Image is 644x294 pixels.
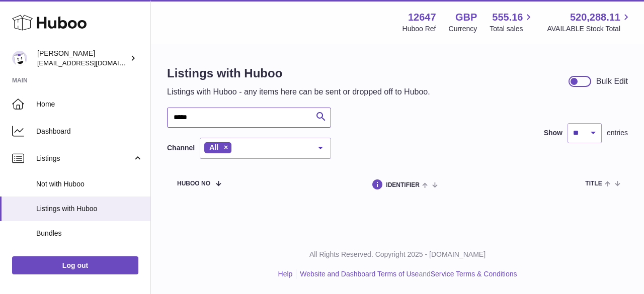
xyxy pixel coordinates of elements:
h1: Listings with Huboo [167,65,430,81]
span: Bundles [36,229,143,238]
div: Huboo Ref [403,24,436,34]
span: title [585,180,602,187]
span: identifier [386,182,420,188]
span: All [209,143,218,151]
span: AVAILABLE Stock Total [547,24,632,34]
a: Log out [12,256,138,274]
a: Website and Dashboard Terms of Use [300,270,419,278]
a: 520,288.11 AVAILABLE Stock Total [547,11,632,34]
strong: GBP [455,11,477,24]
a: Help [278,270,293,278]
p: Listings with Huboo - any items here can be sent or dropped off to Huboo. [167,86,430,97]
span: Huboo no [177,180,210,187]
img: internalAdmin-12647@internal.huboo.com [12,51,27,66]
span: Listings with Huboo [36,204,143,214]
span: Home [36,100,143,109]
span: Listings [36,154,132,163]
span: Not with Huboo [36,179,143,189]
span: [EMAIL_ADDRESS][DOMAIN_NAME] [37,59,148,67]
span: Total sales [490,24,534,34]
div: [PERSON_NAME] [37,49,128,68]
p: All Rights Reserved. Copyright 2025 - [DOMAIN_NAME] [159,250,636,259]
div: Bulk Edit [596,76,628,87]
a: Service Terms & Conditions [431,270,517,278]
label: Channel [167,143,195,153]
div: Currency [449,24,477,34]
strong: 12647 [408,11,436,24]
li: and [296,269,517,279]
span: entries [607,128,628,138]
span: Dashboard [36,127,143,136]
span: 555.16 [492,11,523,24]
label: Show [544,128,562,138]
span: 520,288.11 [570,11,620,24]
a: 555.16 Total sales [490,11,534,34]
